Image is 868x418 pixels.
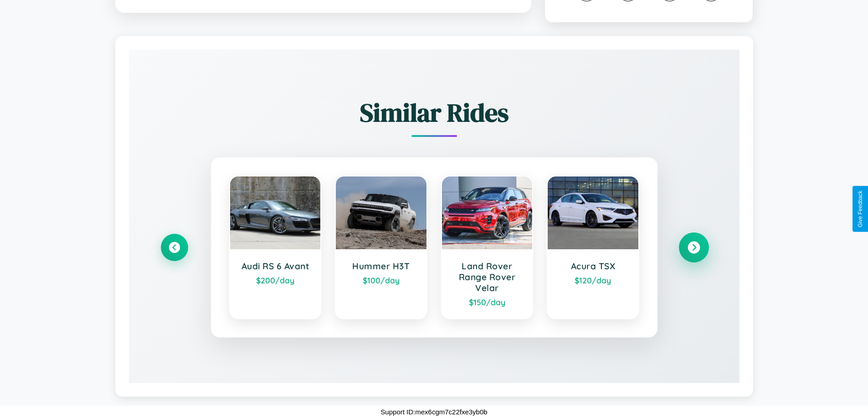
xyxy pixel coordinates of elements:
div: $ 100 /day [345,275,417,285]
h2: Similar Rides [161,95,708,130]
a: Audi RS 6 Avant$200/day [229,176,322,319]
h3: Hummer H3T [345,261,417,272]
p: Support ID: mex6cgm7c22fxe3yb0b [380,406,487,418]
div: $ 150 /day [451,297,524,307]
h3: Land Rover Range Rover Velar [451,261,524,293]
div: $ 120 /day [557,275,629,285]
h3: Audi RS 6 Avant [239,261,312,272]
div: $ 200 /day [239,275,312,285]
a: Acura TSX$120/day [547,176,639,319]
a: Hummer H3T$100/day [335,176,427,319]
a: Land Rover Range Rover Velar$150/day [441,176,534,319]
div: Give Feedback [857,191,863,227]
h3: Acura TSX [557,261,629,272]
